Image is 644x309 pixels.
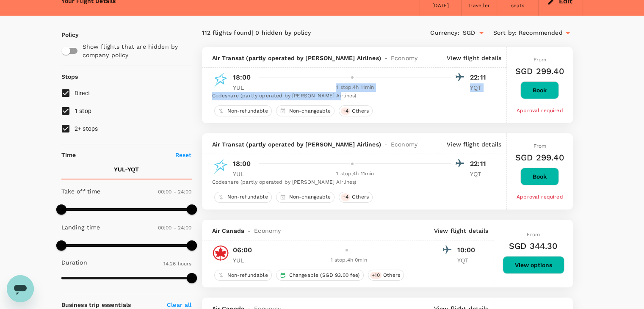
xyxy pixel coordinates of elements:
p: YQT [470,83,491,92]
div: Codeshare (partly operated by [PERSON_NAME] Airlines) [212,92,492,100]
p: 06:00 [233,245,252,255]
img: TS [212,72,229,89]
div: +4Others [339,105,373,116]
img: TS [212,158,229,175]
div: 112 flights found | 0 hidden by policy [202,28,387,38]
p: 18:00 [233,159,251,169]
p: Time [61,151,76,159]
span: Direct [75,90,91,97]
div: Codeshare (partly operated by [PERSON_NAME] Airlines) [212,178,492,187]
strong: Business trip essentials [61,301,131,308]
p: 10:00 [457,245,478,255]
span: Others [348,108,372,115]
span: Non-refundable [224,108,271,115]
span: 2+ stops [75,125,98,132]
p: Policy [61,30,69,39]
h6: SGD 299.40 [515,64,564,78]
div: Changeable (SGD 93.00 fee) [276,270,364,281]
div: 1 stop , 4h 0min [259,256,439,265]
span: 00:00 - 24:00 [158,225,192,231]
p: Show flights that are hidden by company policy [83,42,186,59]
div: 1 stop , 4h 11min [259,170,452,178]
div: Non-refundable [214,105,272,116]
span: Air Transat (partly operated by [PERSON_NAME] Airlines) [212,140,381,149]
button: Book [520,81,559,99]
p: Reset [175,151,192,159]
span: 1 stop [75,108,92,114]
span: + 4 [341,193,350,201]
span: Non-refundable [224,193,271,201]
h6: SGD 299.40 [515,151,564,164]
p: View flight details [447,54,501,62]
span: Approval required [517,108,563,113]
div: Non-changeable [276,105,334,116]
p: YUL - YQT [114,165,139,174]
div: +10Others [368,270,404,281]
p: View flight details [447,140,501,149]
span: From [533,57,546,63]
p: YUL [233,256,254,265]
div: [DATE] [432,2,449,10]
span: Air Canada [212,226,245,235]
p: Take off time [61,187,101,196]
span: + 10 [370,272,381,279]
p: 22:11 [470,159,491,169]
span: Air Transat (partly operated by [PERSON_NAME] Airlines) [212,54,381,62]
span: + 4 [341,108,350,115]
span: 14.26 hours [163,261,192,267]
p: YUL [233,83,254,92]
span: From [533,143,546,149]
div: Non-refundable [214,270,272,281]
span: - [244,226,254,235]
div: +4Others [339,192,373,203]
strong: Stops [61,73,78,80]
button: Open [475,27,487,39]
button: View options [503,256,564,274]
span: Recommended [519,28,563,38]
span: 00:00 - 24:00 [158,189,192,195]
span: Changeable (SGD 93.00 fee) [286,272,363,279]
span: - [381,140,391,149]
img: AC [212,245,229,262]
p: Duration [61,258,87,267]
span: Others [348,193,372,201]
span: Approval required [517,194,563,200]
p: 18:00 [233,72,251,83]
span: - [381,54,391,62]
div: Non-refundable [214,192,272,203]
span: Non-refundable [224,272,271,279]
div: seats [511,2,525,10]
p: YUL [233,170,254,178]
h6: SGD 344.30 [509,239,558,253]
p: View flight details [434,226,489,235]
span: From [527,232,540,237]
div: 1 stop , 4h 11min [259,83,452,92]
span: Economy [391,140,417,149]
p: YQT [457,256,478,265]
iframe: Botón para iniciar la ventana de mensajería [7,275,34,302]
button: Book [520,168,559,185]
span: Economy [254,226,281,235]
div: traveller [468,2,490,10]
span: Non-changeable [286,108,334,115]
p: Landing time [61,223,100,232]
p: 22:11 [470,72,491,83]
div: Non-changeable [276,192,334,203]
span: Economy [391,54,417,62]
span: Currency : [430,28,459,38]
span: Others [380,272,404,279]
p: YQT [470,170,491,178]
p: Clear all [167,301,191,309]
span: Non-changeable [286,193,334,201]
span: Sort by : [493,28,517,38]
